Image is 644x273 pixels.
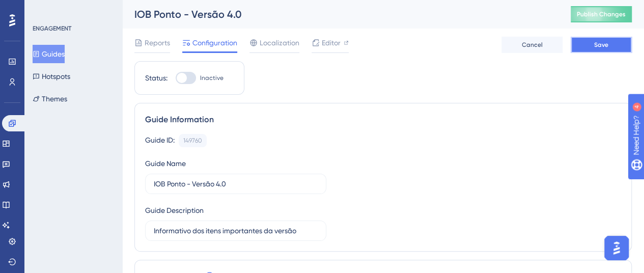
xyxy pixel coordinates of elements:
[577,10,626,18] span: Publish Changes
[154,178,318,189] input: Type your Guide’s Name here
[601,233,632,263] iframe: UserGuiding AI Assistant Launcher
[192,37,237,49] span: Configuration
[33,90,67,108] button: Themes
[71,5,74,13] div: 4
[33,24,71,33] div: ENGAGEMENT
[33,45,65,63] button: Guides
[522,41,543,49] span: Cancel
[322,37,341,49] span: Editor
[145,204,204,216] div: Guide Description
[501,37,563,53] button: Cancel
[134,7,545,21] div: IOB Ponto - Versão 4.0
[33,67,70,86] button: Hotspots
[260,37,299,49] span: Localization
[200,74,223,82] span: Inactive
[145,157,186,170] div: Guide Name
[594,41,608,49] span: Save
[154,225,318,236] input: Type your Guide’s Description here
[571,6,632,22] button: Publish Changes
[145,134,175,147] div: Guide ID:
[183,137,202,145] div: 149760
[145,72,167,84] div: Status:
[24,3,64,15] span: Need Help?
[571,37,632,53] button: Save
[145,37,170,49] span: Reports
[145,114,621,126] div: Guide Information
